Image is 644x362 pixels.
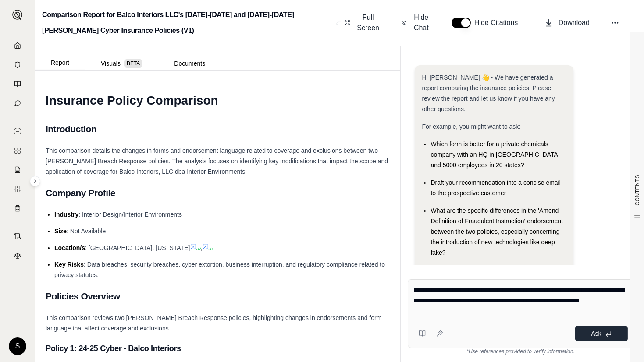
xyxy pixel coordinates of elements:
span: This comparison details the changes in forms and endorsement language related to coverage and exc... [46,147,388,175]
span: BETA [124,59,142,68]
span: Size [54,228,67,235]
button: Hide Chat [398,9,434,37]
span: Full Screen [356,12,381,33]
a: Home [6,37,29,54]
h2: Introduction [46,120,390,138]
span: CONTENTS [634,175,641,206]
a: Documents Vault [6,56,29,74]
span: : Data breaches, security breaches, cyber extortion, business interruption, and regulatory compli... [54,261,385,278]
a: Legal Search Engine [6,247,29,264]
span: Download [559,18,590,28]
a: Single Policy [6,123,29,140]
span: Draft your recommendation into a concise email to the prospective customer [431,179,560,197]
span: For example, you might want to ask: [422,123,520,130]
button: Expand sidebar [30,176,40,186]
span: Location/s [54,244,85,251]
span: Industry [54,211,78,218]
button: Download [541,14,593,32]
button: Documents [158,56,221,70]
button: Report [35,56,85,70]
h2: Company Profile [46,184,390,202]
span: This comparison reviews two [PERSON_NAME] Breach Response policies, highlighting changes in endor... [46,314,381,332]
button: Visuals [85,56,158,70]
a: Prompt Library [6,75,29,93]
img: Expand sidebar [12,10,23,20]
h2: Comparison Report for Balco Interiors LLC's [DATE]-[DATE] and [DATE]-[DATE] [PERSON_NAME] Cyber I... [42,7,332,39]
a: Coverage Table [6,200,29,217]
a: Claim Coverage [6,161,29,179]
span: Ask [591,330,601,337]
h2: Policies Overview [46,287,390,306]
span: Which form is better for a private chemicals company with an HQ in [GEOGRAPHIC_DATA] and 5000 emp... [431,141,559,169]
a: Chat [6,95,29,112]
span: , [200,244,202,251]
span: : Not Available [67,228,106,235]
a: Custom Report [6,180,29,198]
div: *Use references provided to verify information. [408,348,633,355]
span: : Interior Design/Interior Environments [78,211,182,218]
span: Hi [PERSON_NAME] 👋 - We have generated a report comparing the insurance policies. Please review t... [422,74,555,112]
span: Hide Chat [412,12,431,33]
a: Contract Analysis [6,228,29,245]
h3: Policy 1: 24-25 Cyber - Balco Interiors [46,341,390,356]
h1: Insurance Policy Comparison [46,88,390,113]
button: Full Screen [341,9,384,37]
button: Ask [575,326,628,341]
span: Hide Citations [474,18,523,28]
button: Expand sidebar [9,6,26,24]
span: What are the specific differences in the 'Amend Definition of Fraudulent Instruction' endorsement... [431,207,563,256]
a: Policy Comparisons [6,142,29,159]
span: : [GEOGRAPHIC_DATA], [US_STATE] [85,244,190,251]
span: Key Risks [54,261,84,268]
div: S [9,337,26,355]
